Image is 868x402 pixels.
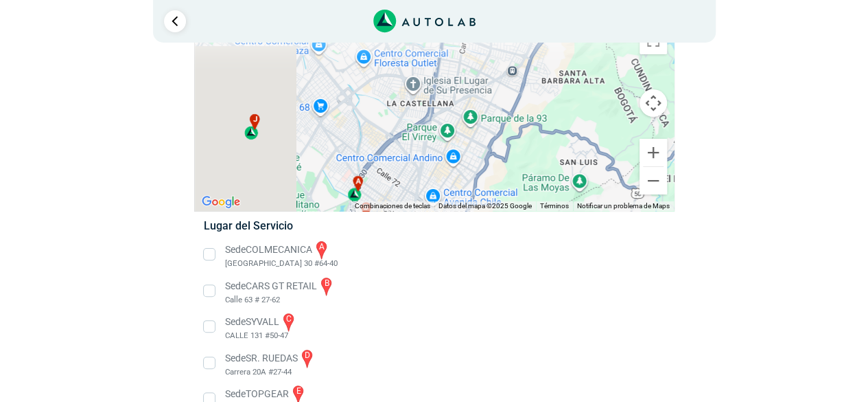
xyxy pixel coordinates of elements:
button: Ampliar [640,139,667,166]
img: Google [198,193,244,211]
button: Combinaciones de teclas [355,201,430,211]
span: Datos del mapa ©2025 Google [438,202,532,210]
a: Términos (se abre en una nueva pestaña) [540,202,569,210]
a: Link al sitio de autolab [373,14,476,27]
span: a [355,176,360,188]
button: Reducir [640,167,667,194]
h5: Lugar del Servicio [204,219,664,232]
a: Abre esta zona en Google Maps (se abre en una nueva ventana) [198,193,244,211]
a: Ir al paso anterior [164,10,186,32]
a: Notificar un problema de Maps [577,202,670,210]
span: j [253,114,257,126]
button: Controles de visualización del mapa [640,89,667,117]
